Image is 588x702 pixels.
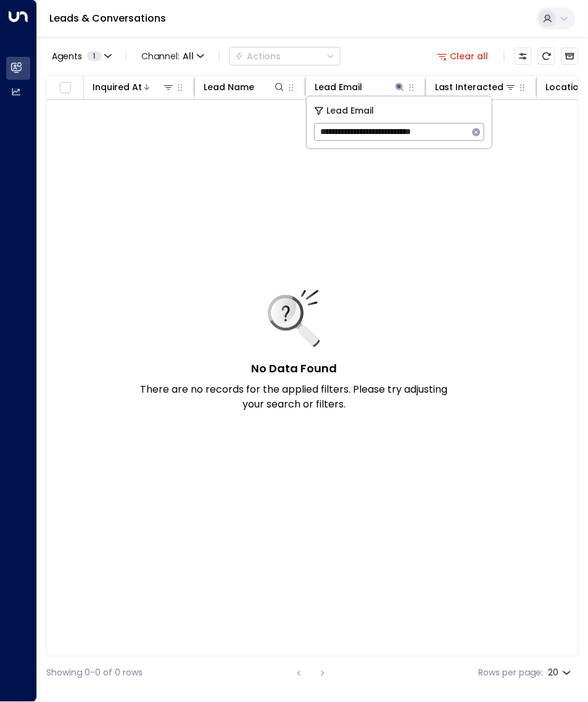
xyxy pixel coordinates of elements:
[230,47,341,65] button: Actions
[183,51,194,61] span: All
[549,664,574,682] div: 20
[546,80,585,94] div: Location
[315,80,362,94] div: Lead Email
[235,51,281,62] div: Actions
[538,48,555,65] span: Refresh
[136,48,209,65] button: Channel:All
[561,48,579,65] button: Archived Leads
[136,48,209,65] span: Channel:
[291,666,331,681] nav: pagination navigation
[515,48,532,65] button: Customize
[204,80,254,94] div: Lead Name
[433,48,494,65] button: Clear all
[479,667,544,680] label: Rows per page:
[52,52,82,61] span: Agents
[93,80,175,94] div: Inquired At
[57,80,73,96] span: Toggle select all
[93,80,142,94] div: Inquired At
[49,11,166,25] a: Leads & Conversations
[326,104,374,118] span: Lead Email
[435,80,504,94] div: Last Interacted
[251,360,337,377] h5: No Data Found
[230,47,341,65] div: Button group with a nested menu
[140,383,449,412] p: There are no records for the applied filters. Please try adjusting your search or filters.
[87,51,102,61] span: 1
[46,667,143,680] div: Showing 0-0 of 0 rows
[46,48,116,65] button: Agents1
[435,80,517,94] div: Last Interacted
[315,80,406,94] div: Lead Email
[204,80,286,94] div: Lead Name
